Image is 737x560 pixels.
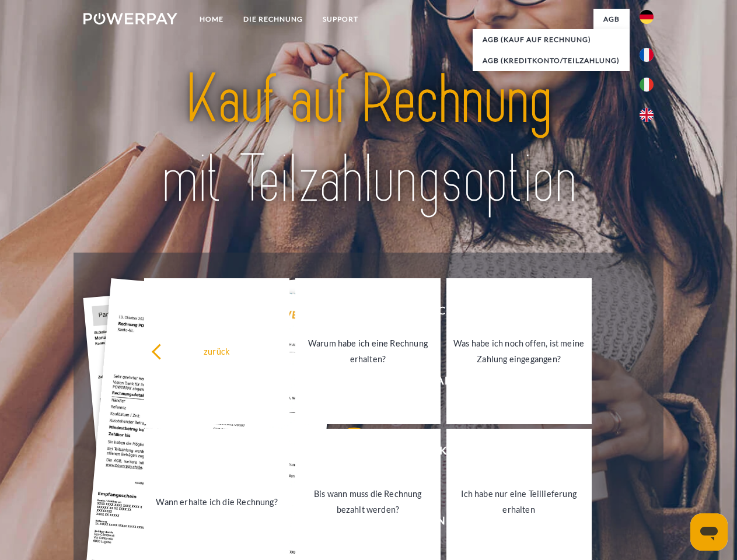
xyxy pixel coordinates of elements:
div: Bis wann muss die Rechnung bezahlt werden? [302,486,434,517]
div: zurück [151,343,282,359]
a: SUPPORT [313,9,368,30]
a: Was habe ich noch offen, ist meine Zahlung eingegangen? [446,278,592,424]
a: Home [190,9,233,30]
img: title-powerpay_de.svg [111,56,626,223]
img: en [640,108,654,122]
div: Was habe ich noch offen, ist meine Zahlung eingegangen? [453,335,585,367]
div: Ich habe nur eine Teillieferung erhalten [453,486,585,517]
iframe: Schaltfläche zum Öffnen des Messaging-Fensters [690,513,728,551]
img: it [640,78,654,92]
a: agb [593,9,630,30]
a: AGB (Kauf auf Rechnung) [473,29,630,50]
a: AGB (Kreditkonto/Teilzahlung) [473,50,630,71]
img: de [640,10,654,24]
div: Warum habe ich eine Rechnung erhalten? [302,335,434,367]
a: DIE RECHNUNG [233,9,313,30]
img: logo-powerpay-white.svg [83,13,177,24]
div: Wann erhalte ich die Rechnung? [151,494,282,509]
img: fr [640,48,654,62]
